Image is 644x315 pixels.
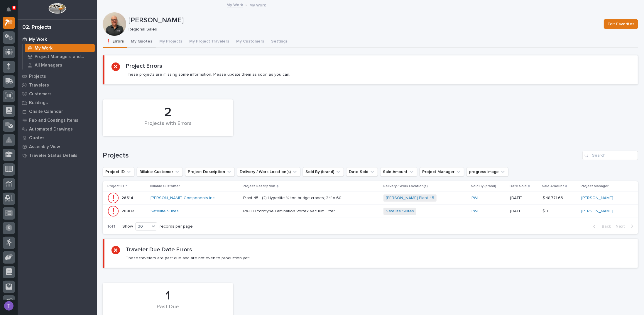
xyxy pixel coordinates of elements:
[582,209,613,214] a: [PERSON_NAME]
[3,300,15,312] button: users-avatar
[233,36,268,48] button: My Customers
[18,125,97,133] a: Automated Drawings
[18,81,97,89] a: Travelers
[386,196,434,201] a: [PERSON_NAME] Plant 45
[29,109,63,114] p: Onsite Calendar
[103,219,120,234] p: 1 of 1
[23,44,97,52] a: My Work
[380,167,417,177] button: Sale Amount
[542,194,564,201] p: $ 48,771.63
[150,183,180,189] p: Billable Customer
[243,208,336,214] p: R&D / Prototype Lamination Vortex Vacuum Lifter
[186,36,233,48] button: My Project Travelers
[23,52,97,61] a: Project Managers and Engineers
[126,62,162,70] h2: Project Errors
[542,208,549,214] p: $ 0
[129,16,599,25] p: [PERSON_NAME]
[113,289,223,303] div: 1
[29,74,46,79] p: Projects
[18,98,97,107] a: Buildings
[122,224,133,229] p: Show
[18,35,97,44] a: My Work
[121,208,135,214] p: 26802
[29,136,45,141] p: Quotes
[151,196,214,201] a: [PERSON_NAME] Components Inc
[13,6,15,10] p: 6
[22,24,52,31] div: 02. Projects
[510,183,527,189] p: Date Sold
[18,89,97,98] a: Customers
[35,63,62,68] p: All Managers
[29,83,49,88] p: Travelers
[103,151,580,160] h1: Projects
[250,1,266,8] p: My Work
[303,167,344,177] button: Sold By (brand)
[29,127,73,132] p: Automated Drawings
[582,151,638,160] input: Search
[151,209,179,214] a: Satellite Suites
[604,19,638,29] button: Edit Favorites
[7,7,15,16] div: Notifications6
[137,167,183,177] button: Billable Customer
[613,224,638,229] button: Next
[136,223,150,230] div: 30
[3,4,15,16] button: Notifications
[126,255,250,261] p: These travelers are past due and are not even to production yet!
[103,167,134,177] button: Project ID
[237,167,300,177] button: Delivery / Work Location(s)
[420,167,464,177] button: Project Manager
[35,54,92,60] p: Project Managers and Engineers
[185,167,235,177] button: Project Description
[466,167,508,177] button: progress image
[160,224,193,229] p: records per page
[383,183,428,189] p: Delivery / Work Location(s)
[129,27,597,32] p: Regional Sales
[35,46,53,51] p: My Work
[127,36,156,48] button: My Quotes
[29,100,48,106] p: Buildings
[386,209,414,214] a: Satellite Suites
[18,72,97,81] a: Projects
[18,151,97,160] a: Traveler Status Details
[103,36,127,48] button: ❗ Errors
[581,183,609,189] p: Project Manager
[589,224,613,229] button: Back
[471,196,478,201] a: PWI
[18,142,97,151] a: Assembly View
[29,118,78,123] p: Fab and Coatings Items
[582,196,613,201] a: [PERSON_NAME]
[18,133,97,142] a: Quotes
[29,92,52,97] p: Customers
[510,209,538,214] p: [DATE]
[598,224,611,229] span: Back
[29,144,60,150] p: Assembly View
[268,36,291,48] button: Settings
[471,183,496,189] p: Sold By (brand)
[243,183,275,189] p: Project Description
[471,209,478,214] a: PWI
[113,121,223,133] div: Projects with Errors
[18,107,97,116] a: Onsite Calendar
[510,196,538,201] p: [DATE]
[18,116,97,125] a: Fab and Coatings Items
[103,205,638,218] tr: 2680226802 Satellite Suites R&D / Prototype Lamination Vortex Vacuum LifterR&D / Prototype Lamina...
[107,183,124,189] p: Project ID
[121,194,134,201] p: 26514
[243,194,344,201] p: Plant 45 - (2) Hyperlite ¼ ton bridge cranes; 24’ x 60’
[48,3,66,14] img: Workspace Logo
[126,246,192,253] h2: Traveler Due Date Errors
[346,167,378,177] button: Date Sold
[616,224,628,229] span: Next
[156,36,186,48] button: My Projects
[608,21,634,28] span: Edit Favorites
[29,37,47,42] p: My Work
[23,61,97,69] a: All Managers
[113,105,223,120] div: 2
[29,153,77,158] p: Traveler Status Details
[103,192,638,205] tr: 2651426514 [PERSON_NAME] Components Inc Plant 45 - (2) Hyperlite ¼ ton bridge cranes; 24’ x 60’Pl...
[542,183,564,189] p: Sale Amount
[227,1,243,8] a: My Work
[126,72,290,77] p: These projects are missing some information. Please update them as soon as you can.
